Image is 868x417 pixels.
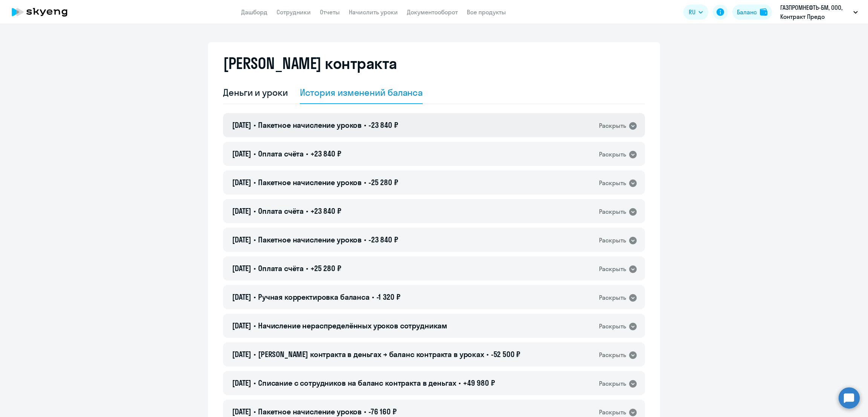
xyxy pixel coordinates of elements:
[254,206,256,216] span: •
[776,3,862,21] button: ГАЗПРОМНЕФТЬ-БМ, ООО, Контракт Предо
[320,8,340,16] a: Отчеты
[254,264,256,273] span: •
[258,120,362,130] span: Пакетное начисление уроков
[467,8,506,16] a: Все продукты
[232,350,251,359] span: [DATE]
[254,235,256,244] span: •
[258,178,362,187] span: Пакетное начисление уроков
[372,292,374,302] span: •
[254,321,256,330] span: •
[599,408,626,417] div: Раскрыть
[599,236,626,245] div: Раскрыть
[364,235,366,244] span: •
[599,350,626,360] div: Раскрыть
[232,378,251,388] span: [DATE]
[223,86,288,98] div: Деньги и уроки
[258,321,447,330] span: Начисление нераспределённых уроков сотрудникам
[232,407,251,416] span: [DATE]
[599,293,626,302] div: Раскрыть
[463,378,495,388] span: +49 980 ₽
[599,121,626,130] div: Раскрыть
[223,54,397,72] h2: [PERSON_NAME] контракта
[254,178,256,187] span: •
[254,350,256,359] span: •
[258,350,484,359] span: [PERSON_NAME] контракта в деньгах → баланс контракта в уроках
[376,292,400,302] span: -1 320 ₽
[232,178,251,187] span: [DATE]
[689,8,695,17] span: RU
[258,149,304,158] span: Оплата счёта
[599,264,626,274] div: Раскрыть
[232,264,251,273] span: [DATE]
[491,350,521,359] span: -52 500 ₽
[310,206,341,216] span: +23 840 ₽
[258,264,304,273] span: Оплата счёта
[760,8,767,16] img: balance
[599,322,626,331] div: Раскрыть
[232,235,251,244] span: [DATE]
[258,378,456,388] span: Списание с сотрудников на баланс контракта в деньгах
[254,120,256,130] span: •
[364,178,366,187] span: •
[232,206,251,216] span: [DATE]
[458,378,461,388] span: •
[241,8,267,16] a: Дашборд
[300,86,423,98] div: История изменений баланса
[368,407,397,416] span: -76 160 ₽
[306,206,308,216] span: •
[258,206,304,216] span: Оплата счёта
[368,178,398,187] span: -25 280 ₽
[306,149,308,158] span: •
[232,321,251,330] span: [DATE]
[254,292,256,302] span: •
[732,5,772,20] button: Балансbalance
[364,120,366,130] span: •
[258,292,370,302] span: Ручная корректировка баланса
[306,264,308,273] span: •
[780,3,850,21] p: ГАЗПРОМНЕФТЬ-БМ, ООО, Контракт Предо
[232,292,251,302] span: [DATE]
[683,5,708,20] button: RU
[277,8,311,16] a: Сотрудники
[368,235,398,244] span: -23 840 ₽
[407,8,458,16] a: Документооборот
[310,149,341,158] span: +23 840 ₽
[232,120,251,130] span: [DATE]
[349,8,398,16] a: Начислить уроки
[254,378,256,388] span: •
[599,178,626,188] div: Раскрыть
[599,207,626,216] div: Раскрыть
[258,407,362,416] span: Пакетное начисление уроков
[254,149,256,158] span: •
[310,264,341,273] span: +25 280 ₽
[254,407,256,416] span: •
[232,149,251,158] span: [DATE]
[486,350,489,359] span: •
[258,235,362,244] span: Пакетное начисление уроков
[599,379,626,388] div: Раскрыть
[364,407,366,416] span: •
[368,120,398,130] span: -23 840 ₽
[599,150,626,159] div: Раскрыть
[737,8,757,17] div: Баланс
